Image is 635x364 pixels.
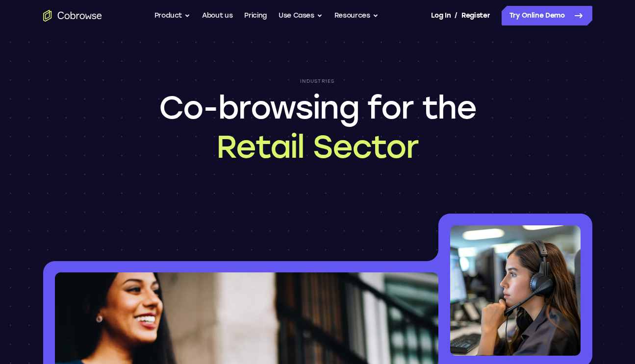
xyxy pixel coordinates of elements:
span: Retail Sector [159,127,477,167]
h1: Co-browsing for the [159,88,477,167]
p: Industries [300,78,335,84]
button: Product [154,6,191,25]
a: Try Online Demo [502,6,592,25]
a: Pricing [244,6,267,25]
span: / [455,10,457,22]
a: Log In [431,6,451,25]
a: Go to the home page [43,10,102,22]
button: Use Cases [279,6,323,25]
button: Resources [334,6,379,25]
a: Register [461,6,490,25]
a: About us [202,6,232,25]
